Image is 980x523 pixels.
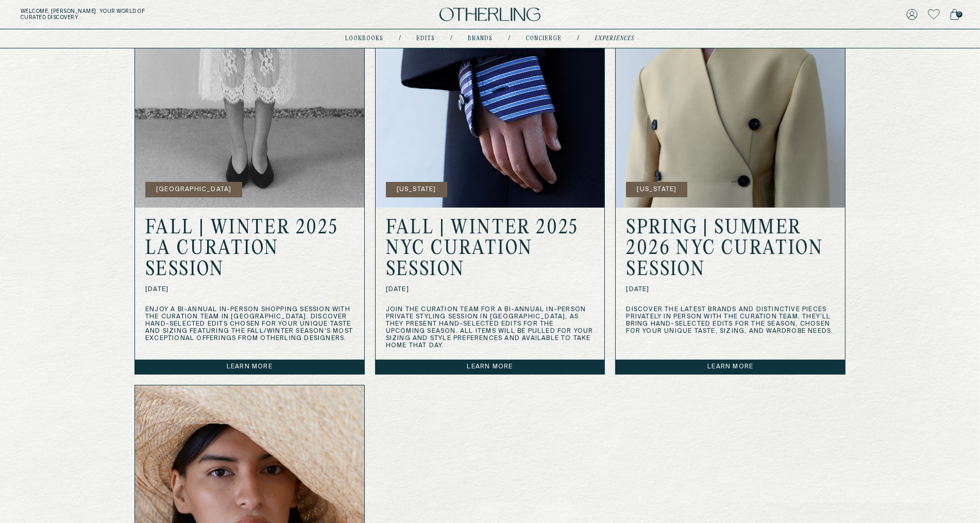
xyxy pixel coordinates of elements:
[468,36,493,41] a: Brands
[386,182,447,197] button: [US_STATE]
[616,14,845,208] img: background
[135,14,364,208] img: background
[145,306,354,342] p: Enjoy a bi-annual in-person shopping session with the Curation team in [GEOGRAPHIC_DATA]. Discove...
[526,36,562,41] a: concierge
[509,35,511,43] div: /
[626,306,835,335] p: Discover the latest brands and distinctive pieces privately in person with the Curation team. The...
[386,218,595,281] h2: FALL | WINTER 2025 NYC CURATION SESSION
[386,306,595,349] p: Join the curation team for a bi-annual in-person private styling session in [GEOGRAPHIC_DATA], as...
[451,35,453,43] div: /
[956,11,962,18] span: 0
[399,35,401,43] div: /
[145,286,354,293] span: [DATE]
[616,360,845,374] a: Learn more
[578,35,580,43] div: /
[135,360,364,374] a: Learn more
[626,286,835,293] span: [DATE]
[626,218,835,281] h2: SPRING | SUMMER 2026 NYC CURATION SESSION
[145,182,242,197] button: [GEOGRAPHIC_DATA]
[440,8,540,22] img: logo
[950,7,959,22] a: 0
[21,8,302,21] h5: Welcome, [PERSON_NAME] . Your world of curated discovery.
[626,182,687,197] button: [US_STATE]
[417,36,435,41] a: Edits
[376,360,605,374] a: Learn more
[595,36,635,41] a: experiences
[376,14,605,208] img: background
[346,36,384,41] a: lookbooks
[145,218,354,281] h2: FALL | WINTER 2025 LA CURATION SESSION
[386,286,595,293] span: [DATE]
